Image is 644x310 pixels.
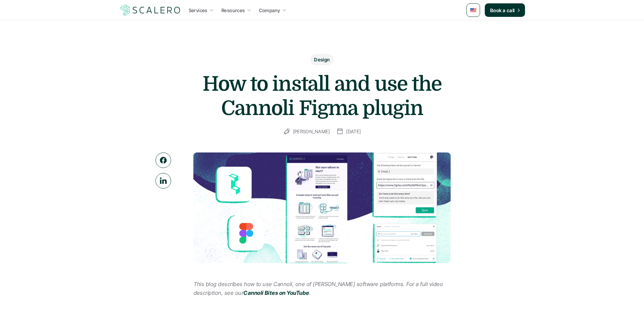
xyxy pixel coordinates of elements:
[243,289,309,296] a: Cannoli Bites on YouTube
[187,72,457,120] h1: How to install and use the Cannoli Figma plugin
[314,56,330,63] p: Design
[194,281,445,296] em: This blog describes how to use Cannoli, one of [PERSON_NAME] software platforms. For a full video...
[221,7,245,14] p: Resources
[119,4,182,17] img: Scalero company logo
[189,7,208,14] p: Services
[490,7,515,14] p: Book a call
[293,127,330,136] p: [PERSON_NAME]
[485,3,525,17] a: Book a call
[309,289,311,296] em: .
[259,7,280,14] p: Company
[346,127,361,136] p: [DATE]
